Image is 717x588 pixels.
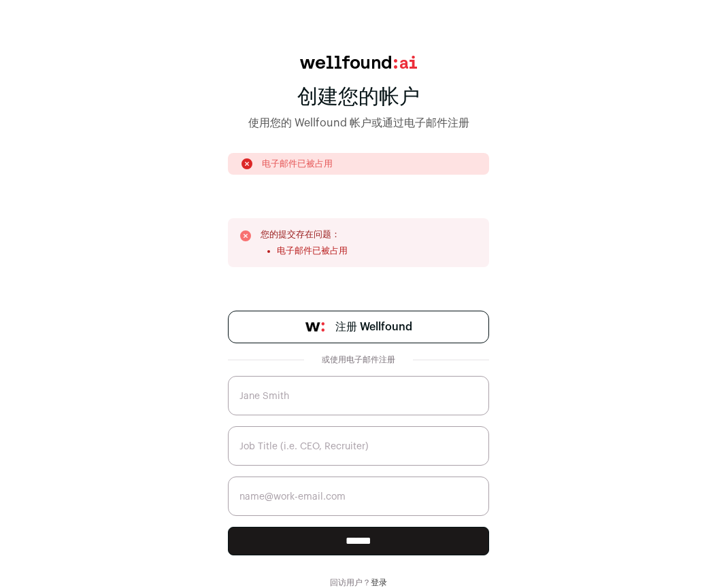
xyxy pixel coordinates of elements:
[248,118,469,128] font: 使用您的 Wellfound 帐户或通过电子邮件注册
[262,159,333,168] font: 电子邮件已被占用
[228,376,489,415] input: Jane Smith
[335,322,412,332] font: 注册 Wellfound
[300,56,417,69] img: wellfound:ai
[305,322,324,332] img: wellfound-symbol-flush-black-fb3c872781a75f747ccb3a119075da62bfe97bd399995f84a933054e44a575c4.png
[330,578,371,587] font: 回访用户？
[228,311,489,343] a: 注册 Wellfound
[228,477,489,516] input: name@work-email.com
[228,426,489,466] input: Job Title (i.e. CEO, Recruiter)
[297,87,420,107] font: 创建您的帐户
[277,246,348,255] font: 电子邮件已被占用
[371,578,387,587] a: 登录
[322,356,395,364] font: 或使用电子邮件注册
[261,230,340,239] font: 您的提交存在问题：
